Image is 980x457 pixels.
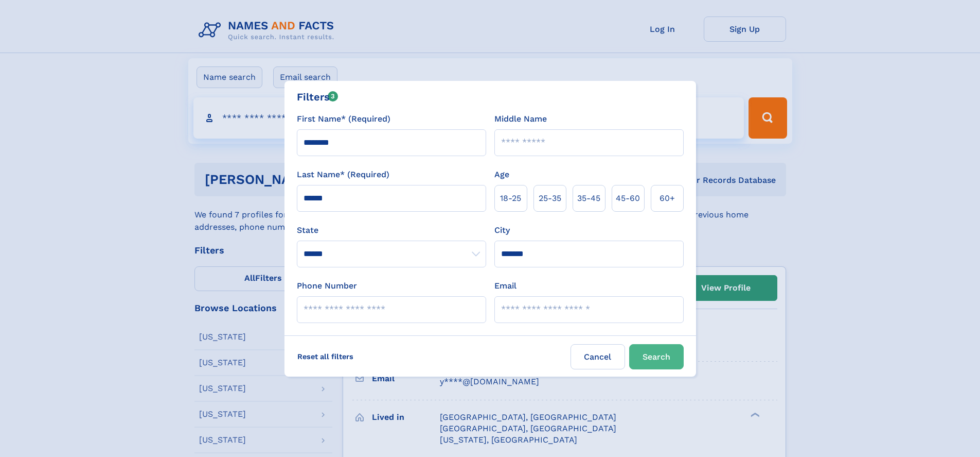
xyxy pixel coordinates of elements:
[539,192,561,205] span: 25‑35
[500,192,521,205] span: 18‑25
[494,280,516,292] label: Email
[660,192,675,205] span: 60+
[494,113,547,125] label: Middle Name
[297,168,389,181] label: Last Name* (Required)
[629,344,684,369] button: Search
[571,344,625,369] label: Cancel
[494,168,509,181] label: Age
[577,192,600,205] span: 35‑45
[297,113,390,125] label: First Name* (Required)
[616,192,640,205] span: 45‑60
[297,224,486,236] label: State
[297,89,338,105] div: Filters
[291,344,360,369] label: Reset all filters
[494,224,510,236] label: City
[297,280,357,292] label: Phone Number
